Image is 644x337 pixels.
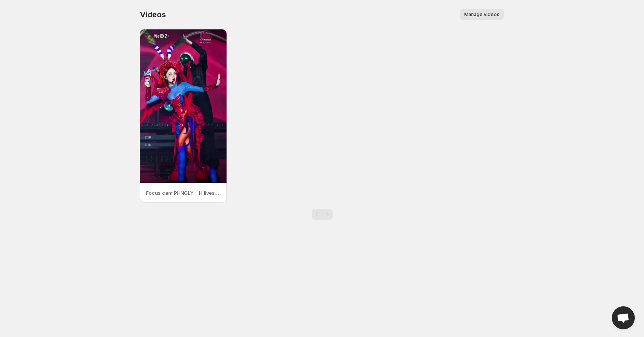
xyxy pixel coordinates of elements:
a: Open chat [612,306,635,329]
button: Manage videos [460,9,504,20]
span: Manage videos [464,12,499,18]
nav: Pagination [312,209,333,220]
span: Videos [140,10,166,19]
p: Focus cam PHNGLY - H livestage2 [PERSON_NAME] [146,189,220,197]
